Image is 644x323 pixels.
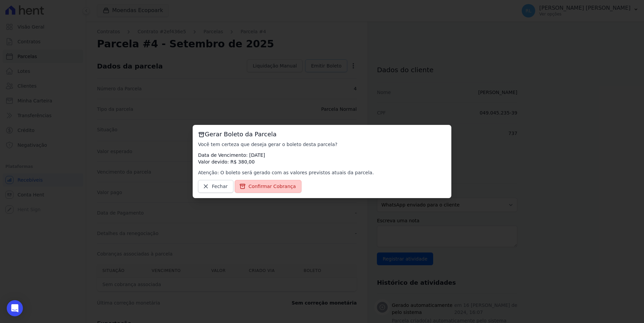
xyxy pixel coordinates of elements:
[212,183,228,190] span: Fechar
[7,300,23,316] div: Open Intercom Messenger
[249,183,296,190] span: Confirmar Cobrança
[198,180,233,193] a: Fechar
[198,141,446,148] p: Você tem certeza que deseja gerar o boleto desta parcela?
[198,152,446,165] p: Data de Vencimento: [DATE] Valor devido: R$ 380,00
[198,169,446,176] p: Atenção: O boleto será gerado com as valores previstos atuais da parcela.
[198,130,446,138] h3: Gerar Boleto da Parcela
[235,180,302,193] a: Confirmar Cobrança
